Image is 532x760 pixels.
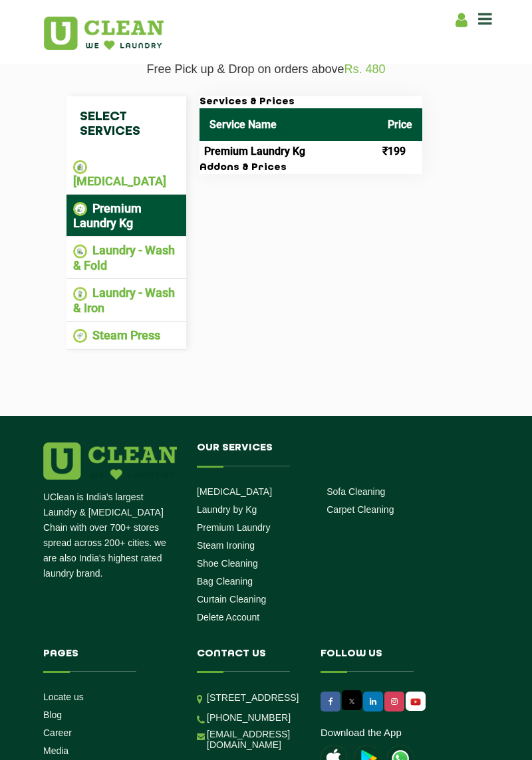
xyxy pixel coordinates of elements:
[197,576,253,587] a: Bag Cleaning
[43,692,84,702] a: Locate us
[73,286,180,315] li: Laundry - Wash & Iron
[43,490,177,581] p: UClean is India's largest Laundry & [MEDICAL_DATA] Chain with over 700+ stores spread across 200+...
[73,160,87,174] img: Dry Cleaning
[197,442,457,466] h4: Our Services
[327,486,385,497] a: Sofa Cleaning
[73,244,87,258] img: Laundry - Wash & Fold
[407,695,424,709] img: UClean Laundry and Dry Cleaning
[43,442,177,480] img: logo.png
[197,540,255,551] a: Steam Ironing
[197,612,259,622] a: Delete Account
[197,558,258,569] a: Shoe Cleaning
[207,712,291,723] a: [PHONE_NUMBER]
[73,329,87,343] img: Steam Press
[73,328,180,343] li: Steam Press
[73,159,180,188] li: [MEDICAL_DATA]
[197,522,271,533] a: Premium Laundry
[199,162,422,174] h3: Addons & Prices
[207,690,301,706] p: [STREET_ADDRESS]
[44,17,164,50] img: UClean Laundry and Dry Cleaning
[197,486,272,497] a: [MEDICAL_DATA]
[197,648,301,672] h4: Contact us
[207,729,301,750] a: [EMAIL_ADDRESS][DOMAIN_NAME]
[344,62,386,76] span: Rs. 480
[327,504,394,515] a: Carpet Cleaning
[73,201,180,231] li: Premium Laundry Kg
[197,504,257,515] a: Laundry by Kg
[43,745,68,756] a: Media
[43,710,62,720] a: Blog
[43,62,489,76] p: Free Pick up & Drop on orders above
[199,141,378,162] td: Premium Laundry Kg
[43,727,72,738] a: Career
[199,108,378,141] th: Service Name
[378,141,422,162] td: ₹199
[199,96,422,108] h3: Services & Prices
[197,594,266,605] a: Curtain Cleaning
[378,108,422,141] th: Price
[321,727,402,738] a: Download the App
[73,202,87,216] img: Premium Laundry Kg
[73,287,87,301] img: Laundry - Wash & Iron
[321,648,444,672] h4: Follow us
[43,648,167,672] h4: Pages
[66,96,186,152] h4: Select Services
[73,243,180,272] li: Laundry - Wash & Fold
